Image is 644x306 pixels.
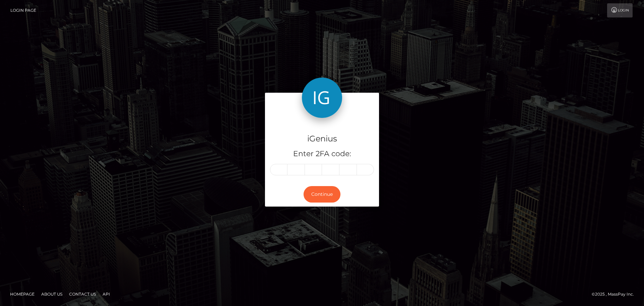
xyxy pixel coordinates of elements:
[304,186,340,203] button: Continue
[270,133,374,145] h4: iGenius
[592,291,639,298] div: © 2025 , MassPay Inc.
[39,289,65,299] a: About Us
[10,3,36,17] a: Login Page
[270,149,374,159] h5: Enter 2FA code:
[100,289,113,299] a: API
[607,3,633,17] a: Login
[7,289,37,299] a: Homepage
[66,289,99,299] a: Contact Us
[302,78,342,118] img: iGenius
